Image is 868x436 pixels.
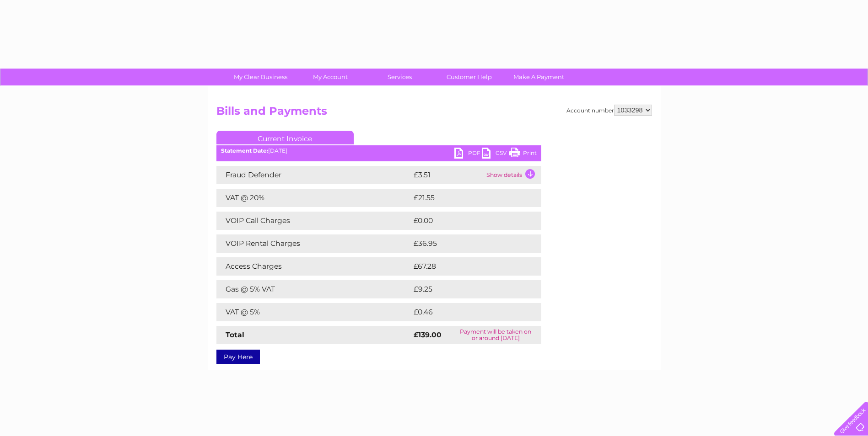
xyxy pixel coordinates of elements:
[216,212,411,230] td: VOIP Call Charges
[411,166,484,184] td: £3.51
[216,350,260,364] a: Pay Here
[216,280,411,298] td: Gas @ 5% VAT
[216,189,411,207] td: VAT @ 20%
[454,148,482,161] a: PDF
[216,234,411,253] td: VOIP Rental Charges
[216,131,354,144] a: Current Invoice
[216,166,411,184] td: Fraud Defender
[223,69,298,85] a: My Clear Business
[509,148,537,161] a: Print
[411,189,522,207] td: £21.55
[216,303,411,321] td: VAT @ 5%
[216,257,411,276] td: Access Charges
[216,148,541,154] div: [DATE]
[362,69,437,85] a: Services
[566,105,652,116] div: Account number
[482,148,509,161] a: CSV
[292,69,368,85] a: My Account
[411,257,523,276] td: £67.28
[411,280,520,298] td: £9.25
[226,330,244,339] strong: Total
[221,147,268,154] b: Statement Date:
[411,212,520,230] td: £0.00
[411,303,520,321] td: £0.46
[411,234,523,253] td: £36.95
[450,326,541,344] td: Payment will be taken on or around [DATE]
[431,69,507,85] a: Customer Help
[484,166,541,184] td: Show details
[414,330,442,339] strong: £139.00
[216,105,652,122] h2: Bills and Payments
[501,69,577,85] a: Make A Payment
